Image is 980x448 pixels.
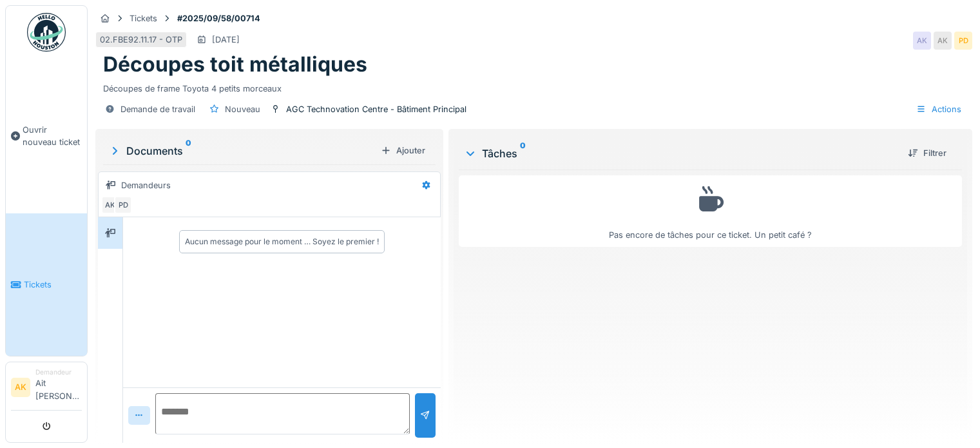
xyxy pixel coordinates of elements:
[212,34,240,46] div: [DATE]
[121,179,171,191] div: Demandeurs
[103,52,367,77] h1: Découpes toit métalliques
[185,236,379,248] div: Aucun message pour le moment … Soyez le premier !
[130,12,157,24] div: Tickets
[376,142,430,159] div: Ajouter
[186,143,191,159] sup: 0
[520,146,526,161] sup: 0
[101,196,119,214] div: AK
[103,77,965,95] div: Découpes de frame Toyota 4 petits morceaux
[910,100,967,119] div: Actions
[114,196,132,214] div: PD
[35,367,82,377] div: Demandeur
[23,124,82,148] span: Ouvrir nouveau ticket
[903,144,952,162] div: Filtrer
[464,146,898,161] div: Tâches
[11,367,82,411] a: AK DemandeurAit [PERSON_NAME]
[225,103,260,115] div: Nouveau
[27,13,66,52] img: Badge_color-CXgf-gQk.svg
[172,12,265,24] strong: #2025/09/58/00714
[100,34,182,46] div: 02.FBE92.11.17 - OTP
[913,32,931,50] div: AK
[954,32,972,50] div: PD
[286,103,466,115] div: AGC Technovation Centre - Bâtiment Principal
[934,32,952,50] div: AK
[6,59,87,213] a: Ouvrir nouveau ticket
[120,103,195,115] div: Demande de travail
[35,367,82,407] li: Ait [PERSON_NAME]
[467,181,954,241] div: Pas encore de tâches pour ce ticket. Un petit café ?
[6,213,87,356] a: Tickets
[24,278,82,291] span: Tickets
[108,143,376,159] div: Documents
[11,378,30,397] li: AK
